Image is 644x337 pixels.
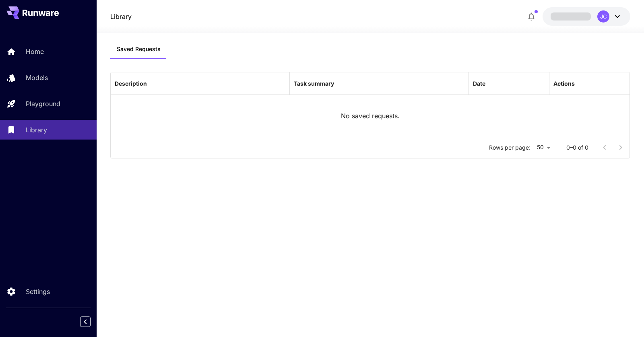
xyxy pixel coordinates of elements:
[566,144,588,152] p: 0–0 of 0
[115,80,147,87] div: Description
[26,47,44,56] p: Home
[26,99,60,109] p: Playground
[26,287,50,296] p: Settings
[26,73,48,82] p: Models
[473,80,485,87] div: Date
[543,7,630,26] button: JC
[553,80,575,87] div: Actions
[341,111,400,121] p: No saved requests.
[110,12,132,21] a: Library
[86,314,97,329] div: Collapse sidebar
[294,80,334,87] div: Task summary
[117,45,161,53] span: Saved Requests
[489,144,530,152] p: Rows per page:
[534,142,553,153] div: 50
[80,316,91,327] button: Collapse sidebar
[597,10,609,23] div: JC
[26,125,47,135] p: Library
[110,12,132,21] nav: breadcrumb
